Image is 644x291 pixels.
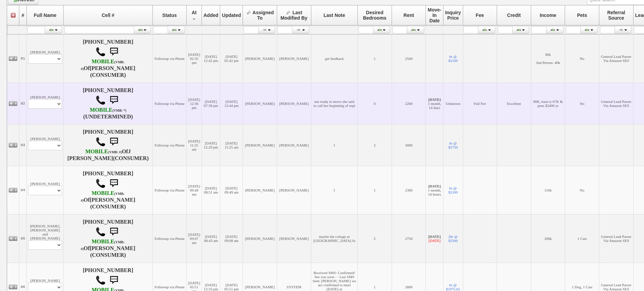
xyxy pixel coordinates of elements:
font: (VMB: #) [81,240,124,251]
td: not ready to move she said to call her beginning of sept [311,83,358,124]
span: Rent [403,13,414,18]
span: Added [204,13,219,18]
a: 2br @ $2500 [448,234,458,243]
span: Last Note [324,13,345,18]
span: Income [540,13,556,18]
a: br @ $2750 [449,141,458,149]
span: Last Modified By [281,10,307,21]
td: get feedback [311,34,358,83]
td: [DATE] 02:42 pm [220,34,243,83]
img: call.png [96,95,106,105]
td: [PERSON_NAME] [277,166,311,214]
font: (VMB: #) [81,60,124,71]
td: Followup via Phone [152,83,187,124]
td: [PERSON_NAME] [27,34,64,83]
span: Inquiry Price [445,10,461,21]
font: MOBILE [90,107,112,113]
td: [DATE] 02:35 pm [187,34,202,83]
td: 1 Cats [565,214,599,263]
b: T-Mobile USA, Inc. [81,239,124,251]
td: [DATE] 09:49 am [187,166,202,214]
img: call.png [96,178,106,188]
td: [DATE] 07:58 pm [202,83,220,124]
td: 80K, base is 67K & pens $2400 yr [531,83,565,124]
span: Fee [476,13,484,18]
td: Excellent [497,83,531,124]
td: General Lead Parser Via Amazon SES [599,214,633,263]
td: [DATE] 11:25 am [187,124,202,166]
td: 110k [531,166,565,214]
img: sms.png [107,225,121,239]
td: [DATE] 12:36 pm [187,83,202,124]
td: 3000 [392,124,426,166]
span: Assigned To [252,10,274,21]
td: [PERSON_NAME] [277,214,311,263]
td: No [565,34,599,83]
img: sms.png [107,273,121,287]
td: Unknown [443,83,463,124]
td: General Lead Parser Via Amazon SES [599,83,633,124]
h4: [PHONE_NUMBER] Of (CONSUMER) [65,39,151,78]
td: [PERSON_NAME] [277,83,311,124]
td: 80k 2nd Person: 40k [531,34,565,83]
img: sms.png [107,135,121,149]
td: [PERSON_NAME] [243,83,277,124]
td: 2 [358,124,392,166]
td: [DATE] 12:29 pm [202,124,220,166]
h4: [PHONE_NUMBER] Of (CONSUMER) [65,171,151,210]
span: Pets [577,13,587,18]
img: call.png [96,137,106,147]
td: [DATE] 12:44 pm [220,83,243,124]
font: MOBILE [85,149,108,155]
td: [PERSON_NAME] [243,214,277,263]
td: 2 [358,214,392,263]
span: Full Name [34,13,57,18]
th: # [19,5,27,25]
span: Credit [507,13,521,18]
td: [PERSON_NAME], [PERSON_NAME] and [PERSON_NAME] [27,214,64,263]
td: 2300 [392,166,426,214]
b: Verizon Wireless [90,107,126,113]
td: 1 month, 14 days [426,83,443,124]
td: [DATE] 09:49 am [220,166,243,214]
b: AT&T Wireless [85,149,122,155]
td: 1 [358,34,392,83]
span: Referral Source [607,10,625,21]
td: [DATE] 09:07 am [187,214,202,263]
td: f [311,124,358,166]
span: Cell # [102,13,114,18]
td: Followup via Phone [152,166,187,214]
b: [DATE] [428,97,441,102]
b: [PERSON_NAME] [90,197,136,203]
img: call.png [96,275,106,285]
a: br @ $2100 [449,186,458,194]
font: (VMB: #) [108,150,122,154]
td: Full Fee [463,83,497,124]
h4: [PHONE_NUMBER] (UNDETERMINED) [65,87,151,120]
font: (VMB: *) [112,109,126,112]
span: Move-In Date [428,7,441,23]
td: f [311,166,358,214]
td: 2200 [392,83,426,124]
td: [PERSON_NAME] [277,124,311,166]
td: [DATE] 08:51 am [202,166,220,214]
b: [PERSON_NAME] [90,245,136,251]
td: maybe the cottage at [GEOGRAPHIC_DATA] fu [311,214,358,263]
b: T-Mobile USA, Inc. [81,59,124,71]
td: 04 [19,166,27,214]
img: call.png [96,47,106,57]
span: Desired Bedrooms [363,10,386,21]
a: br @ $1975.62 [446,283,460,291]
span: Status [162,13,177,18]
font: MOBILE [92,239,115,245]
td: [PERSON_NAME] [27,124,64,166]
td: [DATE] 11:25 am [220,124,243,166]
a: br @ $2100 [449,54,458,63]
h4: [PHONE_NUMBER] Of (CONSUMER) [65,129,151,161]
td: [PERSON_NAME] [27,83,64,124]
font: MOBILE [92,59,115,65]
img: sms.png [107,93,121,107]
h4: [PHONE_NUMBER] Of (CONSUMER) [65,219,151,258]
td: 0 [358,83,392,124]
td: No [565,166,599,214]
